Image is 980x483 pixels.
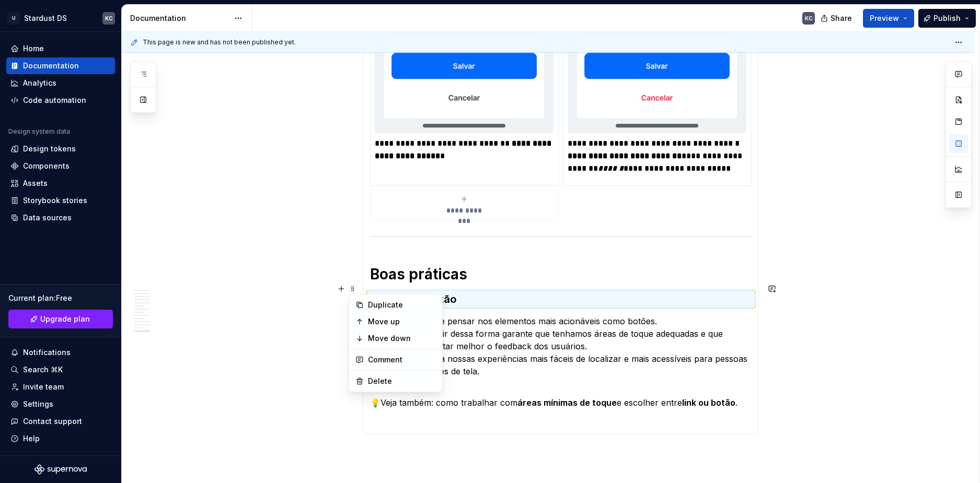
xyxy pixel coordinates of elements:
div: U [7,12,20,25]
a: Invite team [6,379,115,395]
strong: áreas mínimas de toque [517,397,617,408]
h1: Boas práticas [370,265,752,284]
div: Components [23,161,70,171]
a: Data sources [6,209,115,226]
div: Delete [368,376,436,386]
div: Documentation [130,13,229,23]
div: Move up [368,316,436,327]
span: Share [831,13,852,23]
span: Publish [933,13,961,23]
div: Home [23,43,44,54]
a: Analytics [6,75,115,91]
button: Preview [863,9,914,28]
p: Em princípio, tente pensar nos elementos mais acionáveis como botões. Projetar e construir dessa ... [370,315,752,378]
button: Share [815,9,859,28]
div: Code automation [23,95,86,105]
p: 💡Veja também: como trabalhar com e escolher entre . [370,384,752,409]
div: KC [805,14,813,22]
div: Documentation [23,61,79,71]
div: Help [23,433,40,444]
div: Move down [368,333,436,344]
span: This page is new and has not been published yet. [143,38,296,46]
div: KC [105,14,113,22]
a: Upgrade plan [8,310,113,328]
a: Code automation [6,92,115,109]
button: Publish [918,9,976,28]
div: Settings [23,399,53,409]
div: Design system data [8,127,70,136]
button: Contact support [6,413,115,430]
span: Upgrade plan [40,314,90,324]
div: Data sources [23,213,72,223]
button: Help [6,430,115,447]
button: Notifications [6,344,115,361]
div: Search ⌘K [23,364,63,375]
div: Notifications [23,347,71,358]
strong: link ou botão [682,397,735,408]
div: Analytics [23,78,56,88]
a: Components [6,158,115,174]
div: Storybook stories [23,195,87,206]
div: Comment [368,355,436,365]
div: Invite team [23,382,64,392]
span: Preview [870,13,899,23]
div: Contact support [23,416,82,427]
div: Current plan : Free [8,293,113,303]
button: Search ⌘K [6,361,115,378]
button: UStardust DSKC [2,7,119,29]
a: Storybook stories [6,192,115,209]
h3: Tudo é um botão [370,292,752,307]
svg: Supernova Logo [34,464,87,475]
a: Assets [6,175,115,192]
a: Home [6,40,115,57]
div: Assets [23,178,48,189]
a: Design tokens [6,140,115,157]
a: Documentation [6,57,115,74]
div: Duplicate [368,300,436,310]
a: Settings [6,396,115,413]
div: Stardust DS [24,13,67,23]
div: Design tokens [23,144,76,154]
